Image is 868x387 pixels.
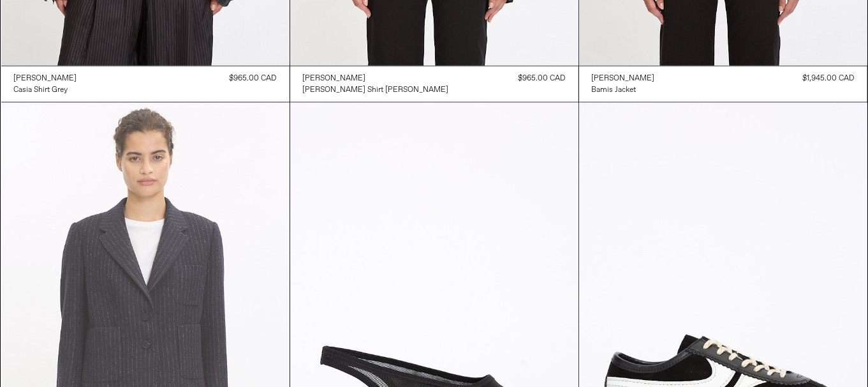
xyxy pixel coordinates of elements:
[14,73,77,84] div: [PERSON_NAME]
[14,84,77,96] a: Casia Shirt Grey
[592,73,655,84] div: [PERSON_NAME]
[14,85,68,96] div: Casia Shirt Grey
[803,73,855,84] div: $1,945.00 CAD
[303,84,449,96] a: [PERSON_NAME] Shirt [PERSON_NAME]
[303,73,449,84] a: [PERSON_NAME]
[519,73,566,84] div: $965.00 CAD
[230,73,277,84] div: $965.00 CAD
[592,85,636,96] div: Bamis Jacket
[303,85,449,96] div: [PERSON_NAME] Shirt [PERSON_NAME]
[592,84,655,96] a: Bamis Jacket
[303,73,366,84] div: [PERSON_NAME]
[592,73,655,84] a: [PERSON_NAME]
[14,73,77,84] a: [PERSON_NAME]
